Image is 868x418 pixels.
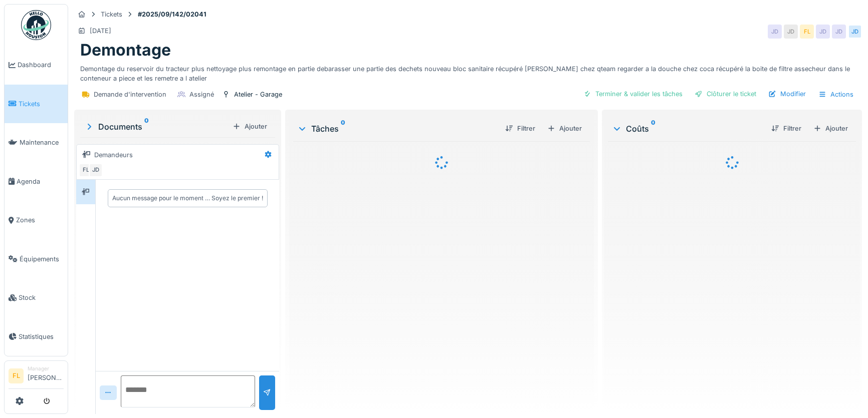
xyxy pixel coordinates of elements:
[234,90,282,99] div: Atelier - Garage
[84,121,229,133] div: Documents
[94,150,133,160] div: Demandeurs
[814,87,858,102] div: Actions
[800,25,814,39] div: FL
[19,293,64,302] span: Stock
[297,123,497,135] div: Tâches
[816,25,830,39] div: JD
[5,317,68,356] a: Statistiques
[5,240,68,279] a: Équipements
[832,25,846,39] div: JD
[80,60,856,83] div: Demontage du reservoir du tracteur plus nettoyage plus remontage en partie debarasser une partie ...
[17,177,64,186] span: Agenda
[784,25,798,39] div: JD
[501,122,539,135] div: Filtrer
[89,163,103,177] div: JD
[612,123,763,135] div: Coûts
[80,41,171,60] h1: Demontage
[101,10,122,19] div: Tickets
[543,122,586,135] div: Ajouter
[79,163,93,177] div: FL
[189,90,214,99] div: Assigné
[5,278,68,317] a: Stock
[5,123,68,162] a: Maintenance
[90,26,111,36] div: [DATE]
[21,10,51,40] img: Badge_color-CXgf-gQk.svg
[691,87,760,101] div: Clôturer le ticket
[9,365,64,389] a: FL Manager[PERSON_NAME]
[144,121,149,133] sup: 0
[5,162,68,201] a: Agenda
[5,46,68,85] a: Dashboard
[28,365,64,386] li: [PERSON_NAME]
[5,201,68,240] a: Zones
[767,122,805,135] div: Filtrer
[134,10,210,19] strong: #2025/09/142/02041
[16,215,64,225] span: Zones
[19,332,64,341] span: Statistiques
[341,123,345,135] sup: 0
[20,138,64,147] span: Maintenance
[28,365,64,372] div: Manager
[809,122,852,135] div: Ajouter
[848,25,862,39] div: JD
[9,368,24,383] li: FL
[5,85,68,124] a: Tickets
[768,25,782,39] div: JD
[19,99,64,109] span: Tickets
[651,123,656,135] sup: 0
[18,60,64,70] span: Dashboard
[94,90,166,99] div: Demande d'intervention
[112,194,263,203] div: Aucun message pour le moment … Soyez le premier !
[764,87,810,101] div: Modifier
[20,254,64,264] span: Équipements
[229,120,271,133] div: Ajouter
[579,87,687,101] div: Terminer & valider les tâches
